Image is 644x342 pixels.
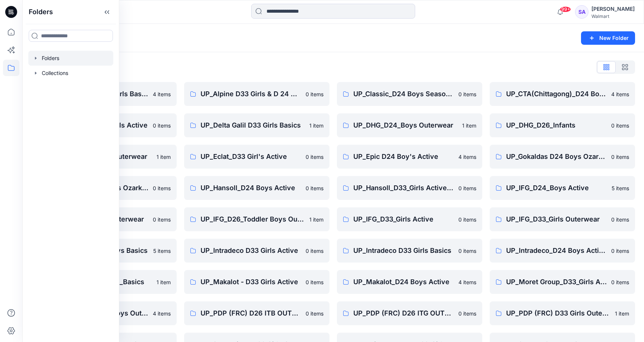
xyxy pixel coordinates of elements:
p: 0 items [458,184,476,192]
p: 0 items [611,247,629,255]
p: 5 items [153,247,171,255]
a: UP_Intradeco D33 Girls Basics0 items [337,239,482,263]
p: 1 item [157,278,171,286]
p: 5 items [612,184,629,192]
a: UP_PDP (FRC) D33 Girls Outerwear1 item [490,301,635,325]
p: UP_Epic D24 Boy's Active [353,151,454,162]
p: UP_Intradeco D33 Girls Basics [353,245,454,256]
p: UP_IFG_D33_Girls Active [353,214,454,225]
p: 0 items [458,90,476,98]
a: UP_IFG_D24_Boys Active5 items [490,176,635,200]
p: UP_Delta Galil D33 Girls Basics [201,120,305,131]
a: UP_IFG_D33_Girls Outerwear0 items [490,207,635,231]
p: UP_PDP (FRC) D26 ITB OUTERWEAR [201,308,301,319]
p: 0 items [458,310,476,317]
p: 0 items [611,122,629,129]
p: UP_IFG_D26_Toddler Boys Outerwear [201,214,305,225]
a: UP_Intradeco D33 Girls Active0 items [184,239,329,263]
a: UP_CTA(Chittagong)_D24 Boy's Active4 items [490,82,635,106]
p: 4 items [153,310,171,317]
p: 0 items [458,247,476,255]
a: UP_Makalot - D33 Girls Active0 items [184,270,329,294]
button: New Folder [581,31,635,45]
p: 1 item [615,310,629,317]
p: 0 items [153,216,171,223]
p: 0 items [306,310,323,317]
p: 1 item [309,216,323,223]
p: 0 items [306,278,323,286]
p: UP_Moret Group_D33_Girls Active [506,277,607,287]
p: UP_Eclat_D33 Girl's Active [201,151,301,162]
p: UP_Hansoll_D24 Boys Active [201,183,301,193]
a: UP_Makalot_D24 Boys Active4 items [337,270,482,294]
a: UP_Alpine D33 Girls & D 24 Boys Active0 items [184,82,329,106]
p: 4 items [458,278,476,286]
p: UP_PDP (FRC) D26 ITG OUTERWEAR [353,308,454,319]
p: UP_Makalot - D33 Girls Active [201,277,301,287]
a: UP_Eclat_D33 Girl's Active0 items [184,145,329,169]
a: UP_Hansoll_D24 Boys Active0 items [184,176,329,200]
div: Walmart [591,13,635,19]
p: UP_CTA(Chittagong)_D24 Boy's Active [506,89,607,99]
a: UP_Moret Group_D33_Girls Active0 items [490,270,635,294]
p: 0 items [611,216,629,223]
div: SA [575,5,588,19]
p: 0 items [611,153,629,161]
p: 0 items [306,247,323,255]
div: [PERSON_NAME] [591,4,635,13]
p: 0 items [306,153,323,161]
p: 4 items [458,153,476,161]
p: UP_Intradeco D33 Girls Active [201,245,301,256]
p: 0 items [153,122,171,129]
p: 4 items [153,90,171,98]
p: UP_Makalot_D24 Boys Active [353,277,454,287]
a: UP_IFG_D33_Girls Active0 items [337,207,482,231]
a: UP_Gokaldas D24 Boys Ozark Trails0 items [490,145,635,169]
p: UP_Classic_D24 Boys Seasonal [353,89,454,99]
a: UP_PDP (FRC) D26 ITG OUTERWEAR0 items [337,301,482,325]
p: 1 item [309,122,323,129]
p: 0 items [306,90,323,98]
a: UP_Hansoll_D33_Girls Active & Bottoms0 items [337,176,482,200]
p: UP_Alpine D33 Girls & D 24 Boys Active [201,89,301,99]
p: UP_PDP (FRC) D33 Girls Outerwear [506,308,610,319]
p: 0 items [611,278,629,286]
p: 0 items [153,184,171,192]
p: 1 item [462,122,476,129]
p: UP_IFG_D33_Girls Outerwear [506,214,607,225]
p: 4 items [611,90,629,98]
p: 0 items [306,184,323,192]
p: UP_Gokaldas D24 Boys Ozark Trails [506,151,607,162]
p: 0 items [458,216,476,223]
a: UP_Intradeco_D24 Boys Active0 items [490,239,635,263]
span: 99+ [560,6,571,12]
a: UP_DHG_D24_Boys Outerwear1 item [337,113,482,137]
p: UP_IFG_D24_Boys Active [506,183,607,193]
a: UP_Epic D24 Boy's Active4 items [337,145,482,169]
a: UP_Delta Galil D33 Girls Basics1 item [184,113,329,137]
a: UP_IFG_D26_Toddler Boys Outerwear1 item [184,207,329,231]
a: UP_PDP (FRC) D26 ITB OUTERWEAR0 items [184,301,329,325]
a: UP_Classic_D24 Boys Seasonal0 items [337,82,482,106]
p: UP_DHG_D24_Boys Outerwear [353,120,458,131]
p: UP_Intradeco_D24 Boys Active [506,245,607,256]
p: UP_Hansoll_D33_Girls Active & Bottoms [353,183,454,193]
p: UP_DHG_D26_Infants [506,120,607,131]
p: 1 item [157,153,171,161]
a: UP_DHG_D26_Infants0 items [490,113,635,137]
